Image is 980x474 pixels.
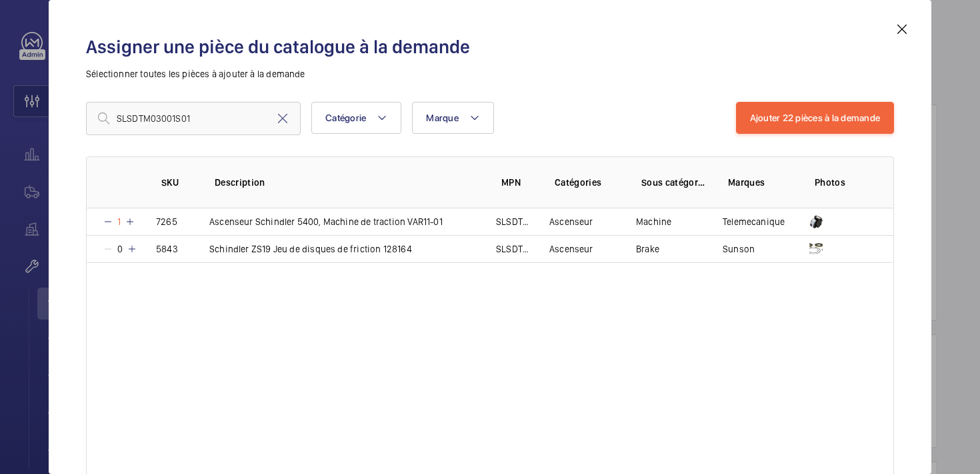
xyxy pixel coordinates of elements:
p: MPN [501,176,533,189]
p: 7265 [156,215,177,228]
span: Catégorie [325,113,366,123]
span: Marque [426,113,459,123]
p: Catégories [555,176,620,189]
p: Schindler ZS19 Jeu de disques de friction 128164 [209,242,412,256]
p: Photos [815,176,867,189]
p: Sunson [723,242,755,256]
p: 0 [113,242,127,256]
input: Find a part [86,102,301,135]
p: Ascenseur [549,242,593,256]
p: Machine [636,215,671,228]
img: 8mtUYrxTVZ3ZCaX86rpJN0IRmSPk5ZzifRzu6wHeFQrXZg0F.png [809,242,823,256]
p: Brake [636,242,659,256]
h2: Assigner une pièce du catalogue à la demande [86,35,894,59]
p: SKU [161,176,193,189]
p: SLSDTM03001S01 [496,215,533,228]
p: Marques [728,176,793,189]
p: Ascenseur Schindler 5400, Machine de traction VAR11-01 [209,215,443,228]
p: Sélectionner toutes les pièces à ajouter à la demande [86,67,894,81]
button: Ajouter 22 pièces à la demande [736,102,895,134]
p: Telemecanique [723,215,785,228]
button: Catégorie [311,102,401,134]
p: 5843 [156,242,178,256]
p: Description [215,176,480,189]
p: 1 [113,215,125,228]
button: Marque [412,102,494,134]
p: Ascenseur [549,215,593,228]
p: Sous catégories [641,176,707,189]
p: SLSDTM03003S01 [496,242,533,256]
img: gez9XEuHL6p42O94rJPg_69eiLdJesaq5t1ZOOSmKPayMUyz.png [809,215,823,228]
